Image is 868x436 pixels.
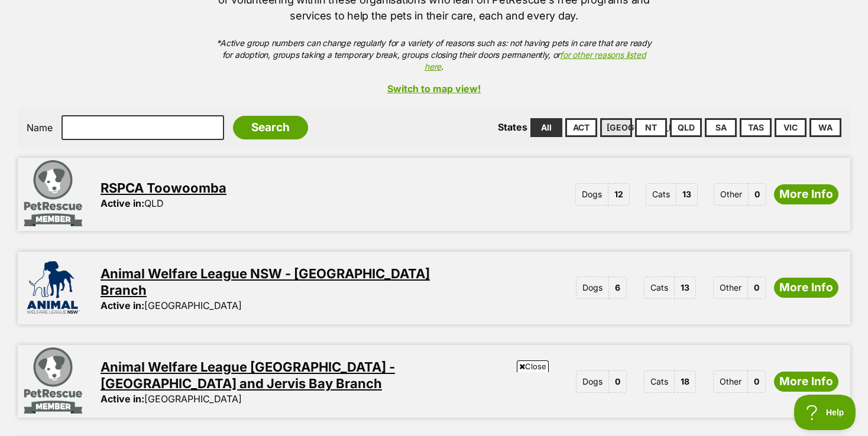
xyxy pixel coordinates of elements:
img: RSPCA Toowoomba [18,158,89,229]
a: Animal Welfare League NSW - [GEOGRAPHIC_DATA] Branch [101,266,430,298]
span: Cats [646,183,676,206]
span: Other [714,183,749,206]
a: More Info [774,184,838,204]
a: Animal Welfare League [GEOGRAPHIC_DATA] - [GEOGRAPHIC_DATA] and Jervis Bay Branch [101,359,395,391]
iframe: Advertisement [147,377,721,430]
a: ACT [565,118,597,137]
span: 6 [609,276,627,299]
span: 0 [609,370,627,393]
a: All [530,118,562,137]
span: 13 [675,276,696,299]
a: NT [635,118,667,137]
a: [GEOGRAPHIC_DATA] [600,118,632,137]
span: Dogs [575,183,608,206]
span: 13 [676,183,698,206]
a: WA [809,118,841,137]
span: Dogs [576,370,609,393]
label: Name [27,122,53,133]
img: Animal Welfare League NSW - Gunnedah Branch [18,252,89,323]
span: Close [517,360,549,372]
span: Active in: [101,300,144,311]
a: Switch to map view! [18,83,850,94]
img: Animal Welfare League NSW - Nowra and Jervis Bay Branch [18,345,89,416]
span: Other [713,276,748,299]
a: More Info [774,372,838,392]
span: 0 [749,183,766,206]
iframe: Help Scout Beacon - Open [794,395,856,430]
span: 0 [748,370,766,393]
input: Search [233,116,308,139]
span: Active in: [101,393,144,405]
a: SA [705,118,737,137]
span: 0 [748,276,766,299]
span: Cats [644,276,675,299]
div: [GEOGRAPHIC_DATA] [101,300,242,311]
span: Cats [644,370,675,393]
label: States [498,121,527,133]
a: QLD [670,118,702,137]
span: 18 [675,370,696,393]
span: Other [713,370,748,393]
a: RSPCA Toowoomba [101,180,226,196]
div: [GEOGRAPHIC_DATA] [101,393,242,404]
span: Active in: [101,197,144,209]
span: Dogs [576,276,609,299]
div: QLD [101,198,164,209]
a: TAS [740,118,772,137]
a: More Info [774,278,838,298]
a: VIC [775,118,807,137]
span: 12 [608,183,630,206]
em: *Active group numbers can change regularly for a variety of reasons such as: not having pets in c... [216,38,651,71]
